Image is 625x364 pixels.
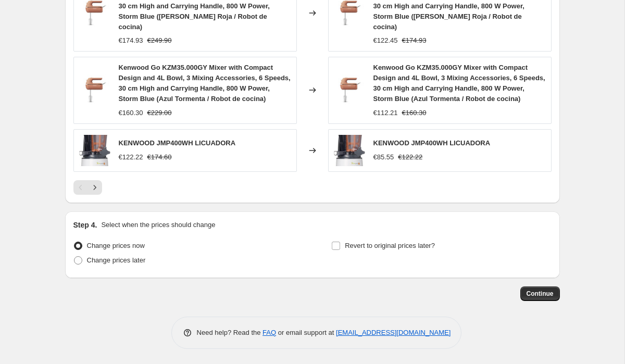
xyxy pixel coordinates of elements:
[73,220,97,230] h2: Step 4.
[79,74,110,106] img: 61ZjMprKxkL_80x.jpg
[373,108,398,118] div: €112.21
[87,256,146,264] span: Change prices later
[119,35,143,46] div: €174.93
[87,242,145,249] span: Change prices now
[373,152,394,162] div: €85.55
[119,152,143,162] div: €122.22
[147,35,172,46] strike: €249.90
[87,180,102,195] button: Next
[334,135,365,166] img: 61nsw3m2y8L._AC_SL1500_80x.jpg
[119,108,143,118] div: €160.30
[79,135,110,166] img: 61nsw3m2y8L._AC_SL1500_80x.jpg
[373,139,491,147] span: KENWOOD JMP400WH LICUADORA
[334,74,365,106] img: 61ZjMprKxkL_80x.jpg
[336,329,451,336] a: [EMAIL_ADDRESS][DOMAIN_NAME]
[345,242,435,249] span: Revert to original prices later?
[373,64,545,103] span: Kenwood Go KZM35.000GY Mixer with Compact Design and 4L Bowl, 3 Mixing Accessories, 6 Speeds, 30 ...
[262,329,276,336] a: FAQ
[73,180,102,195] nav: Pagination
[119,139,236,147] span: KENWOOD JMP400WH LICUADORA
[520,286,560,301] button: Continue
[101,220,215,230] p: Select when the prices should change
[276,329,336,336] span: or email support at
[398,152,422,162] strike: €122.22
[402,35,427,46] strike: €174.93
[147,108,172,118] strike: €229.00
[402,108,427,118] strike: €160.30
[147,152,172,162] strike: €174.60
[373,35,398,46] div: €122.45
[527,290,554,298] span: Continue
[119,64,291,103] span: Kenwood Go KZM35.000GY Mixer with Compact Design and 4L Bowl, 3 Mixing Accessories, 6 Speeds, 30 ...
[197,329,263,336] span: Need help? Read the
